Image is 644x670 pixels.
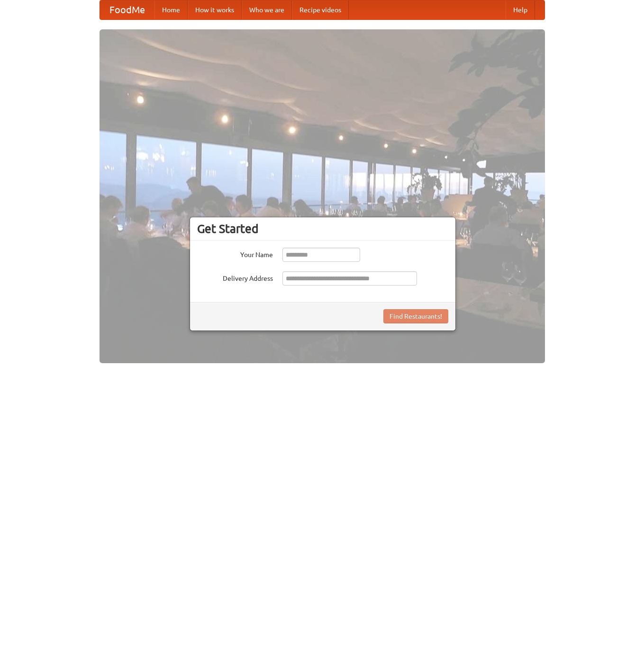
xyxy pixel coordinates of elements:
[188,0,242,19] a: How it works
[100,0,154,19] a: FoodMe
[383,309,448,323] button: Find Restaurants!
[506,0,535,19] a: Help
[292,0,349,19] a: Recipe videos
[197,248,273,259] label: Your Name
[154,0,188,19] a: Home
[197,222,448,236] h3: Get Started
[197,271,273,283] label: Delivery Address
[242,0,292,19] a: Who we are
